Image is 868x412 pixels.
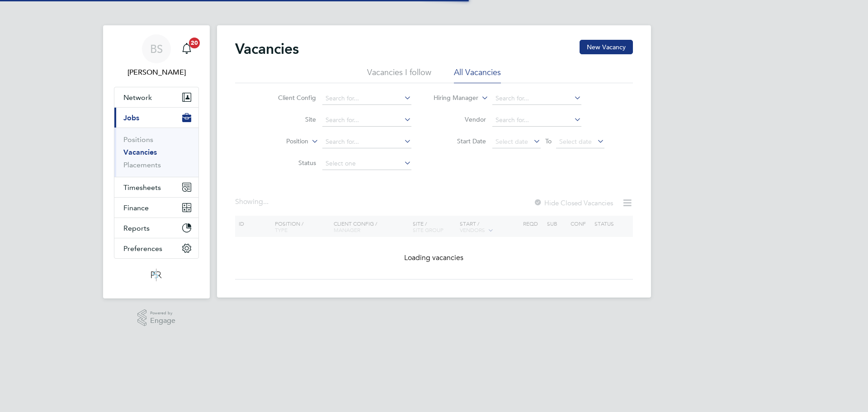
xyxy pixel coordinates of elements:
span: BS [150,43,163,55]
a: 20 [178,34,196,63]
a: Vacancies [123,148,157,156]
h2: Vacancies [235,40,299,58]
button: Finance [114,198,198,218]
button: Reports [114,218,198,238]
a: Placements [123,161,161,169]
a: Positions [123,135,153,144]
label: Hide Closed Vacancies [533,199,613,207]
span: Jobs [123,114,139,122]
span: ... [263,197,269,206]
input: Search for... [322,114,411,127]
label: Site [264,115,316,123]
input: Select one [322,157,411,170]
img: psrsolutions-logo-retina.png [148,268,165,282]
span: Network [123,93,152,102]
label: Vendor [434,115,486,123]
label: Position [256,137,308,146]
button: Timesheets [114,177,198,197]
nav: Main navigation [103,25,210,298]
span: Finance [123,204,149,212]
span: Select date [559,137,592,146]
label: Client Config [264,94,316,102]
input: Search for... [492,114,581,127]
input: Search for... [492,92,581,105]
li: All Vacancies [454,67,501,83]
a: BS[PERSON_NAME] [114,34,199,78]
button: Preferences [114,238,198,258]
a: Powered byEngage [137,309,176,327]
li: Vacancies I follow [367,67,431,83]
span: Beth Seddon [114,67,199,78]
span: 20 [189,38,200,48]
span: To [542,135,554,147]
label: Hiring Manager [426,94,478,103]
span: Reports [123,224,150,232]
button: New Vacancy [580,40,633,54]
label: Start Date [434,137,486,145]
span: Powered by [150,309,175,317]
input: Search for... [322,136,411,148]
div: Showing [235,197,270,207]
div: Jobs [114,128,198,177]
button: Network [114,87,198,107]
button: Jobs [114,108,198,128]
input: Search for... [322,92,411,105]
a: Go to home page [114,268,199,282]
span: Engage [150,317,175,325]
span: Select date [495,137,528,146]
span: Preferences [123,244,162,253]
label: Status [264,159,316,167]
span: Timesheets [123,183,161,192]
